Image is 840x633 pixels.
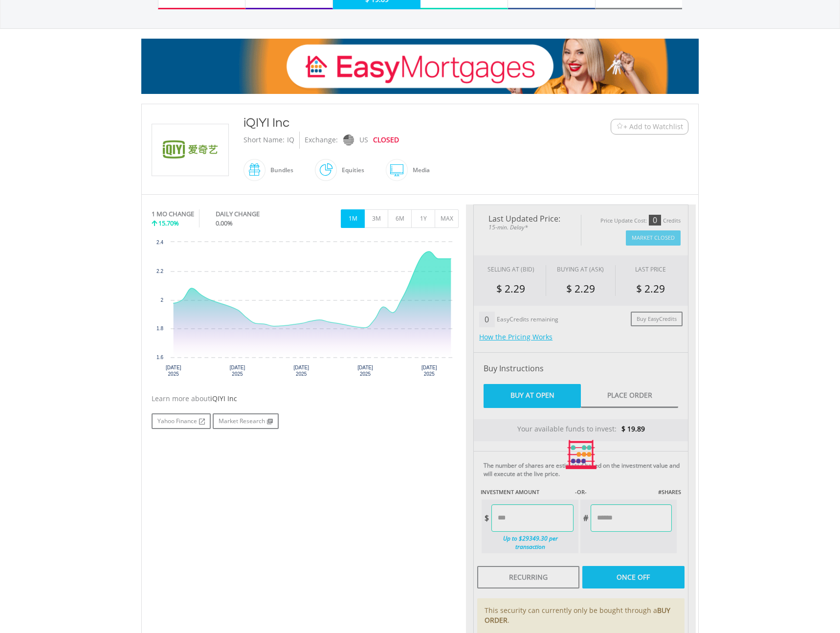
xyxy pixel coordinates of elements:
[213,413,279,429] a: Market Research
[152,237,459,384] div: Chart. Highcharts interactive chart.
[243,114,551,132] div: iQIYI Inc
[305,132,338,149] div: Exchange:
[158,219,179,227] span: 15.70%
[152,209,194,219] div: 1 MO CHANGE
[616,123,623,130] img: Watchlist
[343,135,354,146] img: nasdaq.png
[341,209,365,228] button: 1M
[359,132,368,149] div: US
[357,365,373,377] text: [DATE] 2025
[141,39,699,94] img: EasyMortage Promotion Banner
[156,326,163,331] text: 1.8
[293,365,309,377] text: [DATE] 2025
[216,209,292,219] div: DAILY CHANGE
[421,365,437,377] text: [DATE] 2025
[287,132,294,149] div: IQ
[611,119,688,135] button: Watchlist + Add to Watchlist
[160,297,163,303] text: 2
[623,122,683,132] span: + Add to Watchlist
[154,124,227,176] img: EQU.US.IQ.png
[243,132,285,149] div: Short Name:
[210,394,237,403] span: iQIYI Inc
[152,394,459,404] div: Learn more about
[265,158,293,182] div: Bundles
[152,237,459,384] svg: Interactive chart
[216,219,233,227] span: 0.00%
[156,355,163,360] text: 1.6
[156,269,163,274] text: 2.2
[152,413,211,429] a: Yahoo Finance
[408,158,430,182] div: Media
[337,158,364,182] div: Equities
[364,209,388,228] button: 3M
[411,209,435,228] button: 1Y
[230,365,245,377] text: [DATE] 2025
[388,209,412,228] button: 6M
[435,209,459,228] button: MAX
[373,132,399,149] div: CLOSED
[156,240,163,245] text: 2.4
[166,365,181,377] text: [DATE] 2025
